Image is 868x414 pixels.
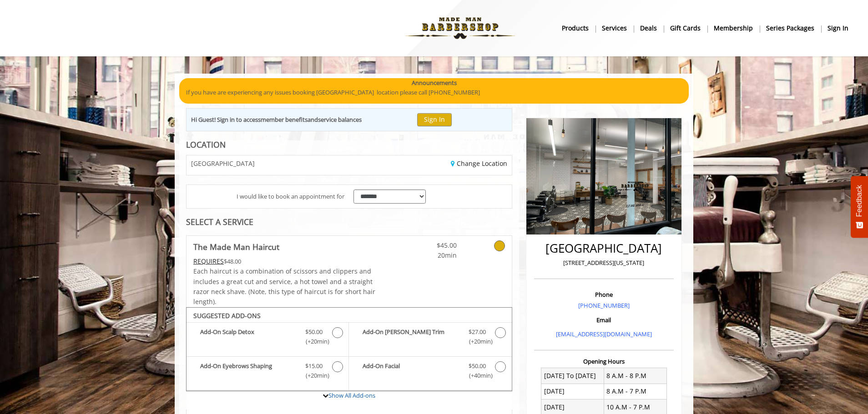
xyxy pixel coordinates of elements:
[821,21,855,35] a: sign insign in
[602,23,627,33] b: Services
[186,88,682,97] p: If you have are experiencing any issues booking [GEOGRAPHIC_DATA] location please call [PHONE_NUM...
[851,176,868,238] button: Feedback - Show survey
[186,139,226,150] b: LOCATION
[536,258,671,268] p: [STREET_ADDRESS][US_STATE]
[556,330,652,338] a: [EMAIL_ADDRESS][DOMAIN_NAME]
[193,267,375,306] span: Each haircut is a combination of scissors and clippers and includes a great cut and service, a ho...
[301,371,328,380] span: (+20min )
[363,327,459,346] b: Add-On [PERSON_NAME] Trim
[562,23,589,33] b: products
[604,368,666,384] td: 8 A.M - 8 P.M
[595,21,634,35] a: ServicesServices
[412,78,457,88] b: Announcements
[536,242,671,255] h2: [GEOGRAPHIC_DATA]
[193,240,279,253] b: The Made Man Haircut
[578,301,630,309] a: [PHONE_NUMBER]
[760,21,821,35] a: Series packagesSeries packages
[640,23,657,33] b: Deals
[193,256,376,266] div: $48.00
[403,250,457,260] span: 20min
[191,115,362,125] div: Hi Guest! Sign in to access and
[707,21,760,35] a: MembershipMembership
[200,327,296,346] b: Add-On Scalp Detox
[670,23,701,33] b: gift cards
[541,384,604,399] td: [DATE]
[469,361,486,371] span: $50.00
[464,371,490,380] span: (+40min )
[604,384,666,399] td: 8 A.M - 7 P.M
[193,311,261,320] b: SUGGESTED ADD-ONS
[363,361,459,380] b: Add-On Facial
[417,113,452,126] button: Sign In
[301,337,328,346] span: (+20min )
[237,192,344,201] span: I would like to book an appointment for
[328,391,375,399] a: Show All Add-ons
[555,21,595,35] a: Productsproducts
[200,361,296,380] b: Add-On Eyebrows Shaping
[305,361,323,371] span: $15.00
[534,358,674,364] h3: Opening Hours
[536,291,671,298] h3: Phone
[714,23,753,33] b: Membership
[451,159,507,168] a: Change Location
[766,23,814,33] b: Series packages
[828,23,848,33] b: sign in
[855,185,863,217] span: Feedback
[186,218,512,226] div: SELECT A SERVICE
[634,21,664,35] a: DealsDeals
[469,327,486,337] span: $27.00
[191,327,344,349] label: Add-On Scalp Detox
[193,257,224,265] span: This service needs some Advance to be paid before we block your appointment
[664,21,707,35] a: Gift cardsgift cards
[191,361,344,383] label: Add-On Eyebrows Shaping
[261,115,308,124] b: member benefits
[398,3,523,53] img: Made Man Barbershop logo
[191,160,255,167] span: [GEOGRAPHIC_DATA]
[541,368,604,384] td: [DATE] To [DATE]
[464,337,490,346] span: (+20min )
[318,115,362,124] b: service balances
[353,361,507,383] label: Add-On Facial
[403,240,457,250] span: $45.00
[186,307,512,392] div: The Made Man Haircut Add-onS
[353,327,507,349] label: Add-On Beard Trim
[305,327,323,337] span: $50.00
[536,317,671,323] h3: Email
